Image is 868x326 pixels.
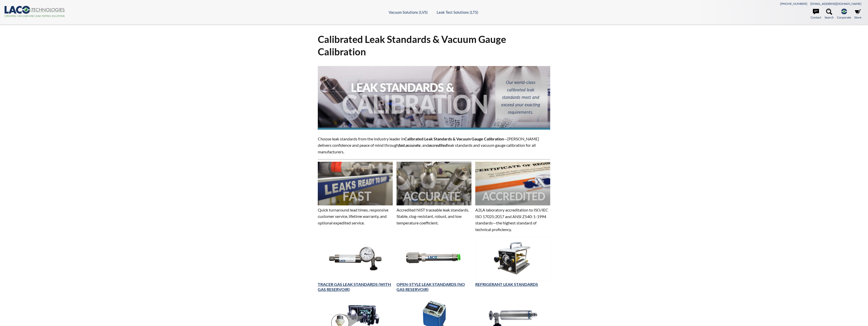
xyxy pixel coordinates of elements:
[318,282,391,292] a: TRACER GAS LEAK STANDARDS (WITH GAS RESERVOIR)
[406,143,421,148] strong: accurate
[475,162,550,205] img: Image showing the word ACCREDITED overlaid on it
[318,66,550,130] img: Leak Standards & Calibration header
[318,33,550,58] h1: Calibrated Leak Standards & Vacuum Gauge Calibration
[811,9,821,20] a: Contact
[318,162,393,205] img: Image showing the word FAST overlaid on it
[397,237,471,280] img: Open-Style Leak Standard
[404,136,504,141] strong: Calibrated Leak Standards & Vacuum Gauge Calibration
[475,207,550,233] p: A2LA laboratory accreditation to ISO/IEC ISO 17025:2017 and ANSI Z540-1-1994 standards—the highes...
[780,2,807,6] a: [PHONE_NUMBER]
[437,10,478,14] a: Leak Test Solutions (LTS)
[429,143,447,148] em: accredited
[389,10,428,14] a: Vacuum Solutions (LVS)
[837,15,851,20] span: Corporate
[810,2,861,6] a: [EMAIL_ADDRESS][DOMAIN_NAME]
[475,282,538,287] a: REFRIGERANT LEAK STANDARDS
[397,162,471,205] img: Image showing the word ACCURATE overlaid on it
[475,237,550,280] img: Refrigerant Leak Standard image
[318,207,393,226] p: Quick turnaround lead times, responsive customer service, lifetime warranty, and optional expedit...
[825,9,834,20] a: Search
[318,237,393,280] img: Calibrated Leak Standard with Gauge
[399,143,405,148] em: fast
[397,282,465,292] a: OPEN-STYLE LEAK STANDARDS (NO GAS RESERVOIR)
[318,136,550,155] p: Choose leak standards from the industry leader in —[PERSON_NAME] delivers confidence and peace of...
[397,207,471,226] p: Accredited NIST traceable leak standards. Stable, clog-resistant, robust, and low temperature coe...
[854,9,861,20] a: Store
